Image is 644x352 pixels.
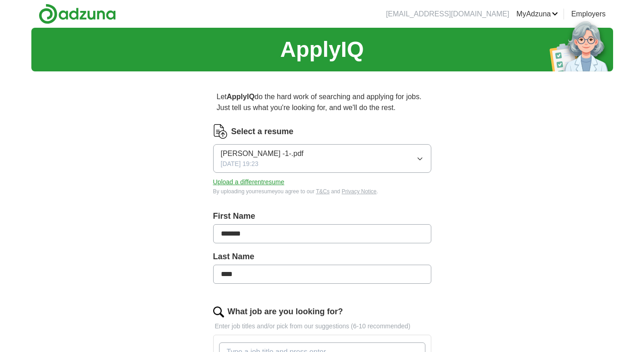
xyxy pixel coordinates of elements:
[227,93,255,101] strong: ApplyIQ
[386,9,509,20] li: [EMAIL_ADDRESS][DOMAIN_NAME]
[280,33,364,66] h1: ApplyIQ
[221,148,304,159] span: [PERSON_NAME] -1-.pdf
[213,307,224,317] img: search.png
[228,306,343,318] label: What job are you looking for?
[213,251,431,263] label: Last Name
[213,144,431,173] button: [PERSON_NAME] -1-.pdf[DATE] 19:23
[342,188,377,195] a: Privacy Notice
[571,9,606,20] a: Employers
[213,124,228,139] img: CV Icon
[39,4,116,24] img: Adzuna logo
[213,187,431,196] div: By uploading your resume you agree to our and .
[316,188,329,195] a: T&Cs
[221,159,259,169] span: [DATE] 19:23
[231,126,294,138] label: Select a resume
[516,9,558,20] a: MyAdzuna
[213,88,431,117] p: Let do the hard work of searching and applying for jobs. Just tell us what you're looking for, an...
[213,210,431,222] label: First Name
[213,322,431,331] p: Enter job titles and/or pick from our suggestions (6-10 recommended)
[213,177,285,187] button: Upload a differentresume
